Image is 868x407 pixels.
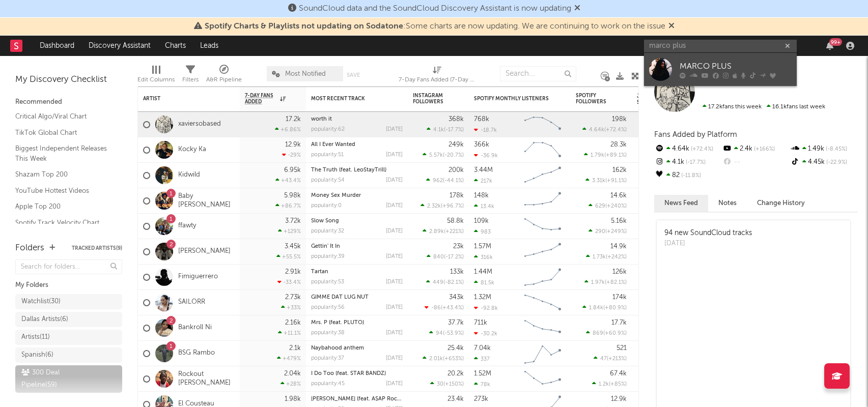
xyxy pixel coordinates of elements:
[282,152,301,158] div: -29 %
[586,330,627,336] div: ( )
[644,53,797,86] a: MARCO PLUS
[311,295,369,300] a: GIMME DAT LUG NUT
[612,294,627,301] div: 174k
[311,117,403,122] div: worth it
[612,116,627,123] div: 198k
[206,61,242,91] div: A&R Pipeline
[21,367,93,391] div: 300 Deal Pipeline ( 59 )
[447,396,464,402] div: 23.4k
[474,381,490,388] div: 78k
[444,178,462,184] span: -44.1 %
[311,167,403,173] div: The Truth (feat. LeoStayTrill)
[430,381,464,387] div: ( )
[15,294,122,309] a: Watchlist(30)
[442,203,462,209] span: +96.7 %
[311,371,403,376] div: I Do Too (feat. STAR BANDZ)
[605,331,625,336] span: +60.9 %
[289,345,301,352] div: 2.1k
[311,244,403,249] div: Gettin' It In
[445,280,462,285] span: -82.1 %
[689,147,713,152] span: +72.4 %
[474,243,491,250] div: 1.57M
[143,96,219,102] div: Artist
[520,341,566,366] svg: Chart title
[586,253,627,260] div: ( )
[444,153,462,158] span: -20.7 %
[607,178,625,184] span: +91.1 %
[607,203,625,209] span: +240 %
[610,243,627,250] div: 14.9k
[421,202,464,209] div: ( )
[15,169,112,180] a: Shazam Top 200
[644,40,797,52] input: Search for artists
[520,112,566,137] svg: Chart title
[427,203,441,209] span: 2.32k
[311,218,339,224] a: Slow Song
[829,38,842,46] div: 99 +
[178,273,218,281] a: Fimiguerrero
[592,178,605,184] span: 3.31k
[311,269,328,275] a: Tartan
[574,5,580,13] span: Dismiss
[178,120,221,129] a: xaviersobased
[311,254,345,259] div: popularity: 39
[433,280,443,285] span: 449
[606,153,625,158] span: +89.1 %
[680,173,701,179] span: -11.8 %
[474,370,491,377] div: 1.52M
[311,320,364,326] a: Mrs. P (feat. PLUTO)
[474,96,550,102] div: Spotify Monthly Listeners
[599,382,609,387] span: 1.2k
[584,152,627,158] div: ( )
[617,345,627,352] div: 521
[474,396,488,402] div: 273k
[752,147,775,152] span: +166 %
[474,294,491,301] div: 1.32M
[433,127,444,133] span: 4.1k
[453,243,464,250] div: 23k
[576,93,611,105] div: Spotify Followers
[474,167,493,173] div: 3.44M
[474,254,493,260] div: 316k
[386,228,403,234] div: [DATE]
[654,131,737,138] span: Fans Added by Platform
[520,163,566,188] svg: Chart title
[178,298,205,307] a: SAILORR
[284,167,301,173] div: 6.95k
[703,104,825,110] span: 16.1k fans last week
[311,142,355,148] a: All I Ever Wanted
[431,305,441,311] span: -86
[347,72,360,78] button: Save
[448,319,464,326] div: 37.7k
[281,304,301,311] div: +33 %
[284,370,301,377] div: 2.04k
[15,259,122,274] input: Search for folders...
[445,254,462,260] span: -17.2 %
[474,178,492,184] div: 217k
[285,141,301,148] div: 12.9k
[824,147,847,152] span: -8.45 %
[825,160,847,165] span: -22.9 %
[610,370,627,377] div: 67.4k
[445,229,462,235] span: +221 %
[311,244,340,249] a: Gettin' It In
[520,315,566,341] svg: Chart title
[582,126,627,133] div: ( )
[654,195,708,212] button: News Feed
[276,253,301,260] div: +55.5 %
[423,228,464,235] div: ( )
[474,319,487,326] div: 711k
[612,167,627,173] div: 162k
[582,304,627,311] div: ( )
[589,228,627,235] div: ( )
[285,243,301,250] div: 3.45k
[178,349,215,358] a: BSG Rambo
[15,242,44,254] div: Folders
[474,356,490,362] div: 337
[386,356,403,361] div: [DATE]
[722,142,790,156] div: 2.4k
[15,347,122,363] a: Spanish(6)
[137,61,175,91] div: Edit Columns
[311,142,403,148] div: All I Ever Wanted
[386,305,403,310] div: [DATE]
